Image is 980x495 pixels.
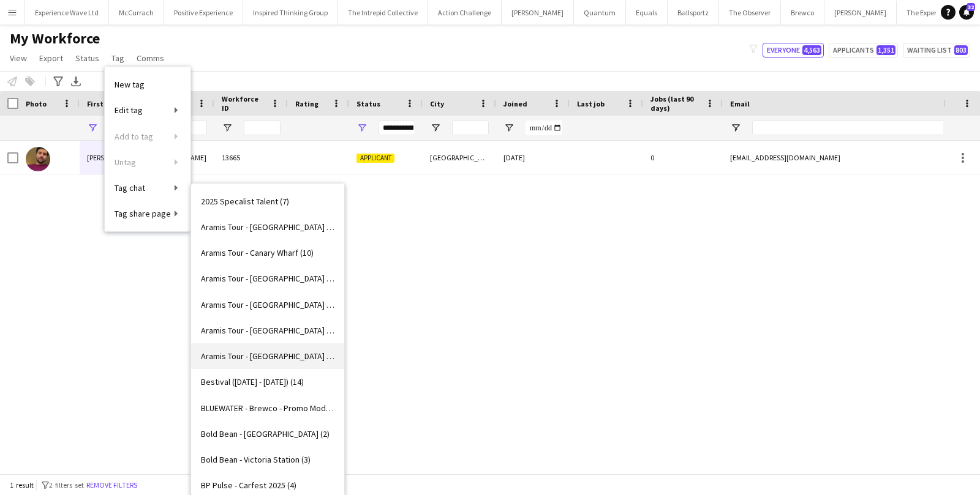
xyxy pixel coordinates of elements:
span: 32 [967,3,975,11]
div: 0 [643,141,723,174]
span: Last job [577,99,605,108]
button: Positive Experience [164,1,243,24]
button: Quantum [574,1,626,24]
span: Rating [295,99,318,108]
span: 1,351 [876,45,895,55]
input: Workforce ID Filter Input [244,121,281,135]
button: Open Filter Menu [222,122,233,133]
span: Comms [137,53,164,64]
div: [GEOGRAPHIC_DATA] [423,141,496,174]
span: 2 filters set [49,480,84,489]
button: McCurrach [109,1,164,24]
span: Email [730,99,750,108]
span: Export [39,53,63,64]
span: My Workforce [10,29,100,48]
input: Email Filter Input [752,121,960,135]
button: The Observer [719,1,781,24]
span: View [10,53,27,64]
button: Open Filter Menu [87,122,98,133]
span: Jobs (last 90 days) [650,94,701,113]
button: Brewco [781,1,824,24]
span: Joined [503,99,527,108]
button: Waiting list803 [903,43,970,58]
a: Status [70,50,104,66]
button: Experience Wave Ltd [25,1,109,24]
a: Comms [132,50,169,66]
span: Status [75,53,99,64]
img: Parag Katariya [26,147,50,171]
a: 32 [959,5,974,20]
div: [PERSON_NAME] [80,141,147,174]
button: Applicants1,351 [829,43,898,58]
button: Everyone4,563 [763,43,824,58]
button: Open Filter Menu [430,122,441,133]
div: 13665 [214,141,288,174]
button: [PERSON_NAME] [502,1,574,24]
input: Last Name Filter Input [176,121,207,135]
span: Tag [111,53,124,64]
a: Tag [107,50,129,66]
div: [DATE] [496,141,570,174]
span: Workforce ID [222,94,266,113]
app-action-btn: Advanced filters [51,74,66,89]
span: First Name [87,99,124,108]
button: Open Filter Menu [503,122,514,133]
a: Export [34,50,68,66]
a: View [5,50,32,66]
button: Action Challenge [428,1,502,24]
input: Joined Filter Input [526,121,562,135]
button: Remove filters [84,478,140,492]
span: City [430,99,444,108]
span: Photo [26,99,47,108]
div: [EMAIL_ADDRESS][DOMAIN_NAME] [723,141,968,174]
button: Ballsportz [668,1,719,24]
input: City Filter Input [452,121,489,135]
button: [PERSON_NAME] [824,1,897,24]
span: 803 [954,45,968,55]
span: 4,563 [802,45,821,55]
button: Open Filter Menu [356,122,367,133]
button: Inspired Thinking Group [243,1,338,24]
button: The Intrepid Collective [338,1,428,24]
button: Open Filter Menu [730,122,741,133]
span: Status [356,99,380,108]
button: Equals [626,1,668,24]
span: Applicant [356,154,394,163]
app-action-btn: Export XLSX [69,74,83,89]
